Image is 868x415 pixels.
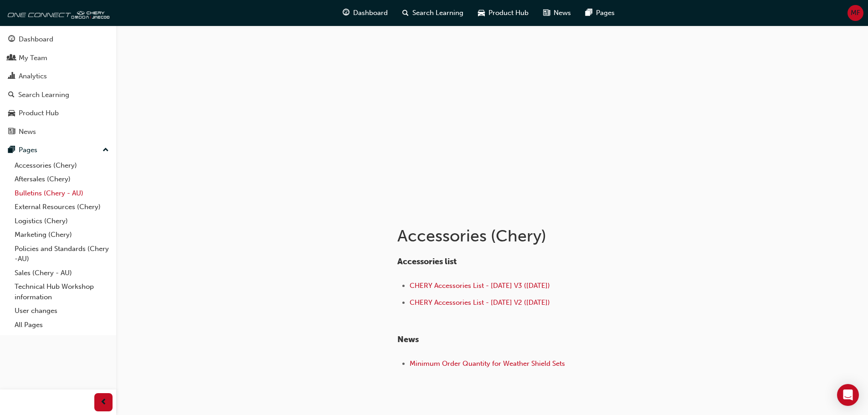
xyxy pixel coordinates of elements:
a: Policies and Standards (Chery -AU) [11,242,113,266]
span: News [554,8,571,18]
div: My Team [19,53,47,63]
button: Pages [4,142,113,159]
span: Accessories list [397,256,457,266]
a: news-iconNews [536,4,578,22]
div: Open Intercom Messenger [837,384,859,406]
span: Product Hub [488,8,529,18]
span: Dashboard [353,8,388,18]
span: search-icon [402,7,409,19]
div: News [19,127,36,137]
img: oneconnect [5,4,109,22]
a: Accessories (Chery) [11,159,113,173]
button: DashboardMy TeamAnalyticsSearch LearningProduct HubNews [4,29,113,142]
span: car-icon [478,7,485,19]
button: MF [847,5,863,21]
span: up-icon [103,144,109,156]
span: guage-icon [8,36,15,44]
span: guage-icon [343,7,349,19]
span: car-icon [8,109,15,118]
a: News [4,123,113,140]
span: prev-icon [100,397,107,408]
h1: Accessories (Chery) [397,226,696,246]
div: Pages [19,145,37,155]
a: Product Hub [4,105,113,122]
span: Search Learning [412,8,463,18]
a: guage-iconDashboard [335,4,395,22]
a: Minimum Order Quantity for Weather Shield Sets [410,359,565,368]
a: User changes [11,304,113,318]
span: Pages [596,8,615,18]
a: Marketing (Chery) [11,228,113,242]
a: CHERY Accessories List - [DATE] V2 ([DATE]) [410,298,550,307]
a: pages-iconPages [578,4,622,22]
span: chart-icon [8,72,15,81]
a: Sales (Chery - AU) [11,266,113,280]
div: Dashboard [19,34,53,45]
div: Product Hub [19,108,59,118]
a: Aftersales (Chery) [11,172,113,186]
a: Logistics (Chery) [11,214,113,228]
div: Search Learning [18,90,69,100]
a: Analytics [4,68,113,85]
a: CHERY Accessories List - [DATE] V3 ([DATE]) [410,282,550,290]
a: All Pages [11,318,113,332]
a: Search Learning [4,87,113,103]
span: search-icon [8,91,15,99]
a: Technical Hub Workshop information [11,280,113,304]
a: My Team [4,50,113,67]
span: news-icon [8,128,15,136]
span: people-icon [8,54,15,62]
a: car-iconProduct Hub [471,4,536,22]
span: news-icon [543,7,550,19]
a: search-iconSearch Learning [395,4,471,22]
span: pages-icon [8,146,15,154]
a: Dashboard [4,31,113,48]
a: External Resources (Chery) [11,200,113,214]
span: pages-icon [586,7,592,19]
a: Bulletins (Chery - AU) [11,186,113,200]
div: Analytics [19,71,47,82]
span: MF [851,8,860,18]
span: News [397,334,419,344]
